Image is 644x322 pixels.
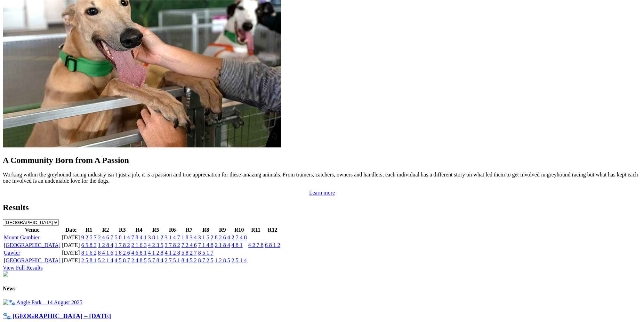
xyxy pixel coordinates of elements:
[81,242,97,248] a: 6 5 8 3
[62,257,80,264] td: [DATE]
[215,234,230,240] a: 8 2 6 4
[165,250,180,256] a: 4 1 2 8
[4,250,20,256] a: Gawler
[309,190,335,196] a: Learn more
[215,257,230,263] a: 1 2 8 5
[4,257,61,263] a: [GEOGRAPHIC_DATA]
[81,257,97,263] a: 2 5 8 1
[198,234,214,240] a: 3 1 5 2
[148,250,163,256] a: 4 1 2 8
[62,234,80,241] td: [DATE]
[182,242,197,248] a: 7 2 4 6
[232,242,243,248] a: 4 8 1
[4,234,40,240] a: Mount Gambier
[3,286,641,292] h4: News
[98,250,113,256] a: 8 4 1 6
[115,257,130,263] a: 4 5 8 7
[98,234,113,240] a: 2 4 6 7
[148,226,164,233] th: R5
[115,242,130,248] a: 1 7 8 2
[3,265,43,271] a: View Full Results
[115,234,130,240] a: 5 8 1 4
[62,249,80,256] td: [DATE]
[3,271,8,276] img: chasers_homepage.jpg
[165,234,180,240] a: 3 1 4 7
[3,226,61,233] th: Venue
[181,226,197,233] th: R7
[4,242,61,248] a: [GEOGRAPHIC_DATA]
[198,242,214,248] a: 7 1 4 8
[215,242,230,248] a: 2 1 8 4
[62,226,80,233] th: Date
[131,242,147,248] a: 2 1 6 3
[148,234,163,240] a: 3 8 1 2
[62,242,80,249] td: [DATE]
[248,226,264,233] th: R11
[3,172,641,184] p: Working within the greyhound racing industry isn’t just a job, it is a passion and true appreciat...
[265,226,281,233] th: R12
[131,250,147,256] a: 4 6 8 1
[232,234,247,240] a: 2 7 4 8
[98,242,113,248] a: 1 2 8 4
[182,250,197,256] a: 5 8 2 7
[98,226,114,233] th: R2
[131,226,147,233] th: R4
[131,257,147,263] a: 2 4 8 5
[3,156,641,165] h2: A Community Born from A Passion
[81,226,97,233] th: R1
[81,250,97,256] a: 8 1 6 2
[148,242,163,248] a: 4 2 3 5
[198,226,214,233] th: R8
[3,299,82,306] img: 🐾 Angle Park – 14 August 2025
[198,250,214,256] a: 8 5 1 7
[115,250,130,256] a: 1 8 2 6
[165,242,180,248] a: 3 7 8 2
[164,226,180,233] th: R6
[182,257,197,263] a: 8 4 5 2
[114,226,130,233] th: R3
[81,234,97,240] a: 9 2 5 7
[182,234,197,240] a: 1 8 3 4
[232,257,247,263] a: 2 5 1 4
[165,257,180,263] a: 2 7 5 1
[3,312,111,320] a: 🐾 [GEOGRAPHIC_DATA] – [DATE]
[231,226,247,233] th: R10
[131,234,147,240] a: 7 8 4 1
[148,257,163,263] a: 5 7 8 4
[3,203,641,212] h2: Results
[215,226,231,233] th: R9
[248,242,264,248] a: 4 2 7 8
[265,242,280,248] a: 6 8 1 2
[198,257,214,263] a: 8 7 2 5
[98,257,113,263] a: 5 2 1 4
